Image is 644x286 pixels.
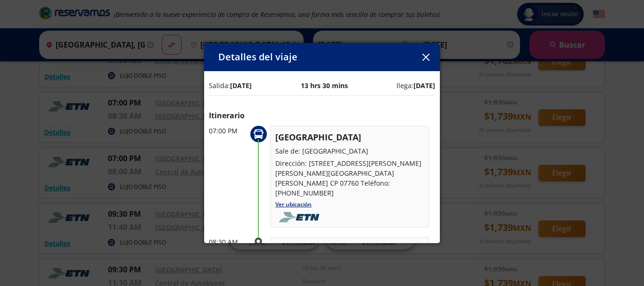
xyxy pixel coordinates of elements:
[209,237,247,247] p: 08:30 AM
[275,131,424,144] p: [GEOGRAPHIC_DATA]
[275,212,326,222] img: foobar2.png
[230,81,252,90] b: [DATE]
[275,146,424,156] p: Sale de: [GEOGRAPHIC_DATA]
[209,126,247,136] p: 07:00 PM
[396,81,435,90] p: llega:
[209,110,435,121] p: Itinerario
[275,158,424,198] p: Dirección: [STREET_ADDRESS][PERSON_NAME] [PERSON_NAME][GEOGRAPHIC_DATA][PERSON_NAME] CP 07760 Tel...
[301,81,348,90] p: 13 hrs 30 mins
[413,81,435,90] b: [DATE]
[218,50,297,64] p: Detalles del viaje
[275,242,424,255] p: [GEOGRAPHIC_DATA]
[275,200,312,208] a: Ver ubicación
[209,81,252,90] p: Salida:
